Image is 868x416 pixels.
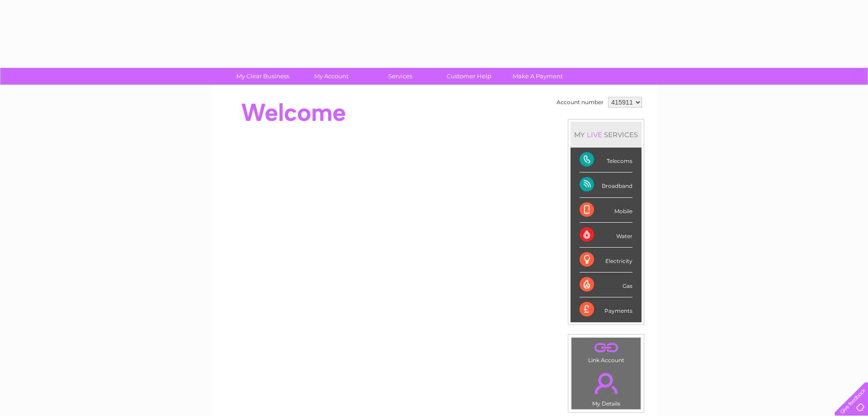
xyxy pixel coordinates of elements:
[574,340,638,356] a: .
[432,68,506,85] a: Customer Help
[580,148,632,172] div: Telecoms
[580,198,632,223] div: Mobile
[580,273,632,297] div: Gas
[580,248,632,273] div: Electricity
[294,68,369,85] a: My Account
[571,122,642,148] div: MY SERVICES
[574,368,638,399] a: .
[580,172,632,197] div: Broadband
[554,95,606,110] td: Account number
[571,365,641,410] td: My Details
[580,297,632,322] div: Payments
[363,68,438,85] a: Services
[580,223,632,248] div: Water
[226,68,300,85] a: My Clear Business
[500,68,575,85] a: Make A Payment
[571,337,641,366] td: Link Account
[585,130,604,139] div: LIVE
